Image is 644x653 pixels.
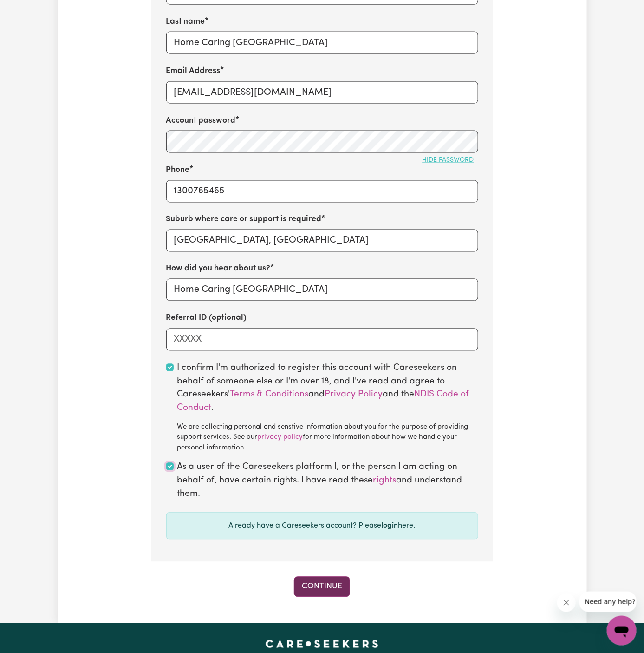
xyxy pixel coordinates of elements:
[373,476,397,485] a: rights
[166,164,190,176] label: Phone
[258,434,303,441] a: privacy policy
[177,362,478,454] label: I confirm I'm authorized to register this account with Careseekers on behalf of someone else or I...
[325,390,383,399] a: Privacy Policy
[266,640,378,647] a: Careseekers home page
[230,390,309,399] a: Terms & Conditions
[166,230,478,252] input: e.g. North Bondi, New South Wales
[166,32,478,54] input: e.g. Rigg
[579,592,637,612] iframe: Message from company
[166,279,478,301] input: e.g. Google, word of mouth etc.
[423,157,474,164] span: Hide password
[166,81,478,104] input: e.g. diana.rigg@yahoo.com.au
[607,616,637,646] iframe: Button to launch messaging window
[166,115,236,127] label: Account password
[177,422,478,454] div: We are collecting personal and senstive information about you for the purpose of providing suppor...
[166,513,478,540] div: Already have a Careseekers account? Please here.
[177,461,478,501] label: As a user of the Careseekers platform I, or the person I am acting on behalf of, have certain rig...
[294,577,350,597] button: Continue
[166,65,221,77] label: Email Address
[382,522,398,530] a: login
[166,312,247,324] label: Referral ID (optional)
[166,329,478,351] input: XXXXX
[166,263,271,275] label: How did you hear about us?
[166,214,322,226] label: Suburb where care or support is required
[166,16,205,28] label: Last name
[557,594,576,612] iframe: Close message
[166,180,478,203] input: e.g. 0412 345 678
[418,153,478,167] button: Hide password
